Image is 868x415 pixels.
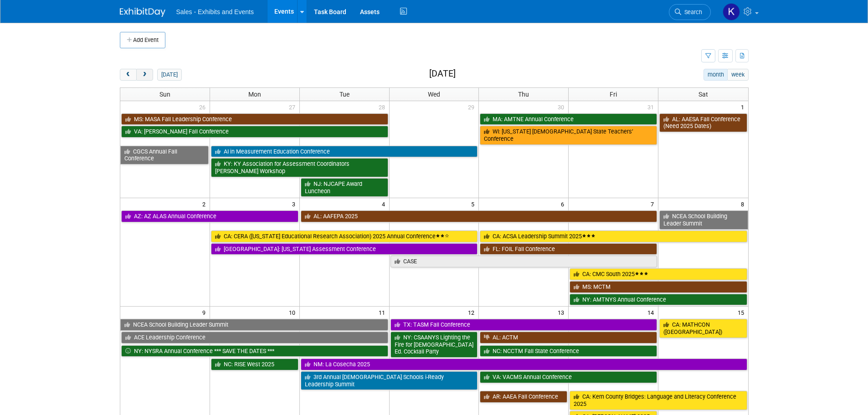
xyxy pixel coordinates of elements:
a: AL: ACTM [480,332,657,343]
span: 2 [201,198,210,210]
a: AL: AAESA Fall Conference (Need 2025 Dates) [659,113,747,132]
img: Kara Haven [723,3,740,20]
a: AI in Measurement Education Conference [211,146,478,158]
span: 6 [560,198,568,210]
a: AZ: AZ ALAS Annual Conference [121,210,298,222]
a: NY: CSAANYS Lighting the Fire for [DEMOGRAPHIC_DATA] Ed. Cocktail Party [390,332,478,358]
a: NC: RISE West 2025 [211,359,298,370]
a: VA: VACMS Annual Conference [480,371,657,383]
a: AL: AAFEPA 2025 [301,210,657,222]
span: Search [681,9,702,15]
button: [DATE] [157,69,181,81]
a: CGCS Annual Fall Conference [120,146,209,164]
span: Mon [248,91,261,98]
h2: [DATE] [429,69,456,79]
a: ACE Leadership Conference [121,332,388,343]
span: Wed [428,91,440,98]
span: 30 [557,101,568,113]
span: 31 [647,101,658,113]
a: CA: MATHCON ([GEOGRAPHIC_DATA]) [659,319,747,338]
span: 15 [737,307,748,318]
span: 11 [378,307,389,318]
span: Fri [610,91,617,98]
a: MA: AMTNE Annual Conference [480,113,657,125]
span: Thu [518,91,529,98]
a: WI: [US_STATE] [DEMOGRAPHIC_DATA] State Teachers’ Conference [480,126,657,144]
a: NCEA School Building Leader Summit [120,319,388,331]
span: 4 [381,198,389,210]
span: 14 [647,307,658,318]
span: Sat [699,91,708,98]
span: Sales - Exhibits and Events [176,8,254,15]
span: 29 [467,101,478,113]
a: CA: CMC South 2025 [570,268,747,280]
a: NY: NYSRA Annual Conference *** SAVE THE DATES *** [121,345,388,357]
a: KY: KY Association for Assessment Coordinators [PERSON_NAME] Workshop [211,158,388,177]
a: Search [669,4,711,20]
span: 1 [740,101,748,113]
a: [GEOGRAPHIC_DATA]: [US_STATE] Assessment Conference [211,243,478,255]
button: week [727,69,748,81]
a: FL: FOIL Fall Conference [480,243,657,255]
span: 7 [650,198,658,210]
button: month [704,69,728,81]
button: prev [120,69,137,81]
span: 3 [291,198,299,210]
a: NCEA School Building Leader Summit [659,210,748,229]
a: CASE [390,256,657,267]
span: 10 [288,307,299,318]
span: Tue [339,91,349,98]
a: NM: La Cosecha 2025 [301,359,747,370]
a: CA: Kern County Bridges: Language and Literacy Conference 2025 [570,391,747,410]
a: 3rd Annual [DEMOGRAPHIC_DATA] Schools i-Ready Leadership Summit [301,371,478,390]
a: NJ: NJCAPE Award Luncheon [301,178,388,197]
span: 5 [470,198,478,210]
span: 12 [467,307,478,318]
a: MS: MASA Fall Leadership Conference [121,113,388,125]
button: next [136,69,153,81]
span: 28 [378,101,389,113]
a: NC: NCCTM Fall State Conference [480,345,657,357]
a: MS: MCTM [570,281,747,293]
span: 9 [201,307,210,318]
button: Add Event [120,32,165,48]
a: CA: CERA ([US_STATE] Educational Research Association) 2025 Annual Conference [211,231,478,242]
a: NY: AMTNYS Annual Conference [570,294,747,306]
a: TX: TASM Fall Conference [390,319,657,331]
a: VA: [PERSON_NAME] Fall Conference [121,126,388,138]
a: AR: AAEA Fall Conference [480,391,567,403]
span: 13 [557,307,568,318]
a: CA: ACSA Leadership Summit 2025 [480,231,747,242]
span: 26 [198,101,210,113]
img: ExhibitDay [120,8,165,17]
span: Sun [159,91,170,98]
span: 8 [740,198,748,210]
span: 27 [288,101,299,113]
